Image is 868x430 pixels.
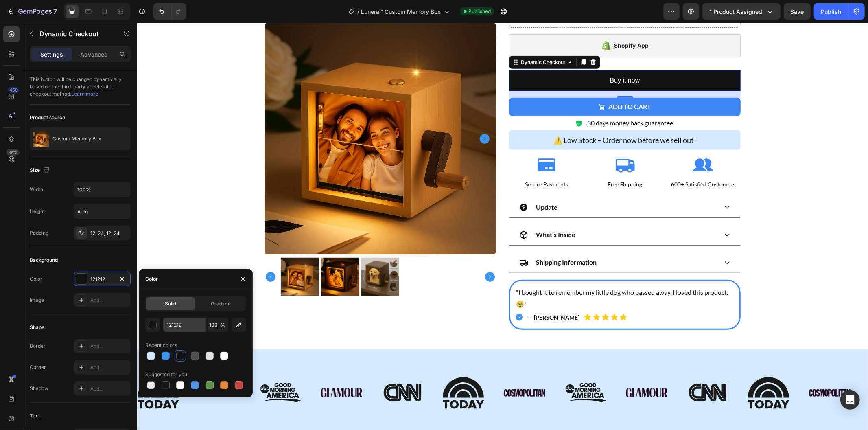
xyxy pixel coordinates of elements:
p: Dynamic Checkout [39,29,109,39]
p: ⚠️ Low Stock – Order now before we sell out! [375,111,600,124]
p: 30 days money back guarantee [450,94,536,106]
div: Text [30,412,40,419]
img: Alt image [245,360,286,380]
button: Publish [814,3,848,20]
button: Add to cart [372,75,603,93]
button: 1 product assigned [702,3,781,20]
div: Dynamic Checkout [382,36,430,43]
div: Corner [30,364,46,371]
div: Size [30,165,51,176]
button: Save [784,3,811,20]
span: Gradient [211,300,231,307]
div: Product source [30,114,65,121]
div: Add... [90,297,129,304]
div: Add... [90,364,129,371]
div: Color [30,275,42,283]
span: / [357,7,359,16]
div: Buy it now [473,52,503,64]
span: % [220,322,225,329]
img: Alt image [0,349,42,391]
button: Carousel Next Arrow [343,111,352,121]
img: product feature img [33,131,49,147]
p: Advanced [80,50,108,59]
div: Open Intercom Messenger [840,390,860,410]
span: Save [791,8,804,15]
span: 1 product assigned [709,7,762,16]
img: Alt image [611,349,652,391]
iframe: Design area [137,23,868,430]
img: Alt image [367,366,408,374]
button: Buy it now [372,47,603,69]
div: Recent colors [145,342,177,349]
button: 7 [3,3,61,20]
p: Shipping Information [399,234,459,246]
p: Settings [40,50,63,59]
img: Alt image [306,349,347,391]
div: Beta [6,149,20,156]
div: Color [145,275,158,283]
img: Alt image [428,360,469,380]
div: 121212 [90,276,114,283]
div: Padding [30,229,48,237]
button: Carousel Back Arrow [129,249,138,259]
div: This button will be changed dynamically based on the third-party accelerated checkout method. [30,69,131,105]
span: Published [468,8,491,15]
a: Learn more [71,91,98,97]
div: 450 [8,87,20,93]
p: What’s Inside [399,206,438,218]
div: Border [30,342,46,350]
div: Publish [821,7,841,16]
button: Carousel Next Arrow [348,249,358,259]
input: Eg: FFFFFF [163,318,206,332]
div: Shadow [30,385,48,392]
strong: — [PERSON_NAME] [391,291,442,298]
div: 12, 24, 12, 24 [90,230,129,237]
input: Auto [74,204,130,219]
img: Alt image [672,366,713,374]
img: Alt image [184,365,225,375]
div: Add to cart [471,80,514,88]
span: Solid [165,300,176,307]
img: Alt image [61,366,103,374]
div: Add... [90,343,129,350]
input: Auto [74,182,130,197]
div: Shape [30,324,44,331]
span: Lunera™ Custom Memory Box [361,7,441,16]
p: Secure Payments [373,156,446,167]
p: Update [399,179,420,191]
div: Undo/Redo [153,3,186,20]
p: “I bought it to remember my little dog who passed away. I loved this product. 🥹” [379,264,597,287]
p: 600+ Satisfied Customers [529,156,603,167]
img: Alt image [122,360,164,380]
p: Custom Memory Box [52,136,101,142]
img: Alt image [489,365,530,375]
div: Add... [90,385,129,393]
div: Suggested for you [145,371,187,378]
div: Image [30,296,44,304]
div: Width [30,186,43,193]
div: Shopify App [477,18,512,28]
img: Alt image [550,360,591,380]
div: Height [30,208,45,215]
p: Free Shipping [451,156,524,167]
div: Background [30,257,58,264]
p: 7 [53,7,57,16]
